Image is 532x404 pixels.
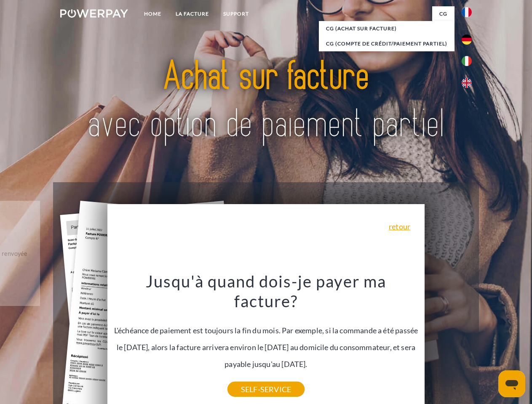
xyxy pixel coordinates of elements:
[432,6,454,21] a: CG
[319,36,454,51] a: CG (Compte de crédit/paiement partiel)
[227,382,305,397] a: SELF-SERVICE
[319,21,454,36] a: CG (achat sur facture)
[462,7,472,17] img: fr
[80,40,452,161] img: title-powerpay_fr.svg
[462,78,472,88] img: en
[389,223,410,230] a: retour
[168,6,216,21] a: LA FACTURE
[462,56,472,66] img: it
[112,271,420,389] div: L'échéance de paiement est toujours la fin du mois. Par exemple, si la commande a été passée le [...
[216,6,256,21] a: Support
[498,370,525,397] iframe: Bouton de lancement de la fenêtre de messagerie
[112,271,420,311] h3: Jusqu'à quand dois-je payer ma facture?
[462,35,472,45] img: de
[137,6,168,21] a: Home
[60,9,128,18] img: logo-powerpay-white.svg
